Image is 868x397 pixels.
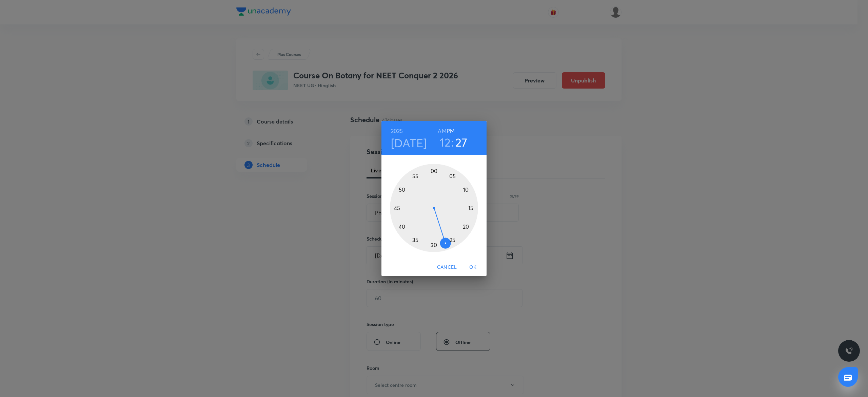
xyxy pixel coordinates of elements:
button: OK [462,261,484,273]
button: Cancel [434,261,459,273]
button: 27 [455,135,468,149]
button: [DATE] [391,136,427,150]
button: PM [447,126,455,136]
span: Cancel [437,263,457,271]
span: OK [465,263,481,271]
button: 2025 [391,126,403,136]
button: AM [438,126,446,136]
h3: : [451,135,454,149]
button: 12 [440,135,451,149]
